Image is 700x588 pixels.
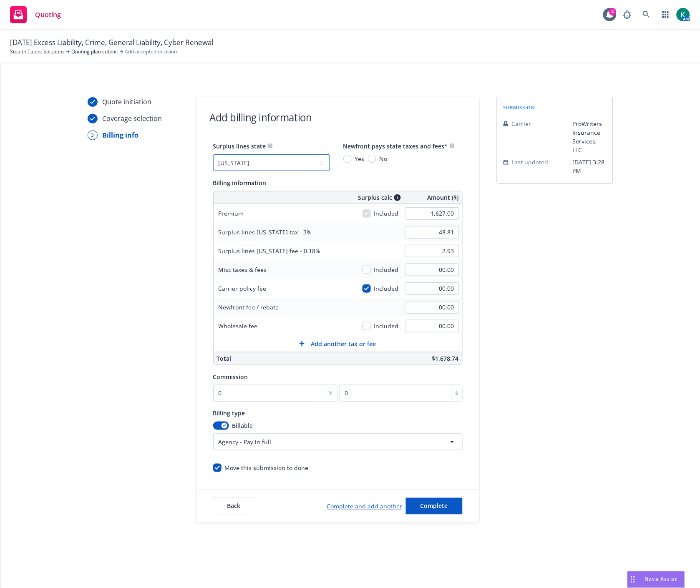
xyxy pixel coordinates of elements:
[219,247,321,255] span: Surplus lines [US_STATE] fee - 0.18%
[125,48,177,55] span: Add accepted decision
[677,8,690,21] img: photo
[573,119,606,154] span: ProWriters Insurance Services, LLC
[217,354,232,362] span: Total
[405,301,459,314] input: 0.00
[103,113,162,123] div: Coverage selection
[368,155,376,163] input: No
[405,320,459,332] input: 0.00
[355,154,365,163] span: Yes
[213,373,248,381] span: Commission
[504,104,536,111] span: submission
[405,282,459,295] input: 0.00
[645,576,678,583] span: Nova Assist
[219,303,279,311] span: Newfront fee / rebate
[225,464,309,472] div: Move this submission to done
[219,284,267,292] span: Carrier policy fee
[405,207,459,220] input: 0.00
[327,502,403,511] a: Complete and add another
[214,335,462,352] button: Add another tax or fee
[10,48,65,55] a: Stealth Talent Solutions
[374,265,399,274] span: Included
[213,498,255,515] button: Back
[405,226,459,239] input: 0.00
[573,158,606,175] span: [DATE] 3:28 PM
[219,322,258,330] span: Wholesale fee
[456,389,459,398] span: $
[638,6,655,23] a: Search
[432,354,459,362] span: $1,678.74
[343,142,448,150] span: Newfront pays state taxes and fees*
[421,502,448,510] span: Complete
[213,422,463,430] div: Billable
[219,266,267,274] span: Misc taxes & fees
[227,502,241,510] span: Back
[311,339,376,348] span: Add another tax or fee
[210,111,312,124] h1: Add billing information
[219,209,244,217] span: Premium
[71,48,118,55] a: Quoting plan submit
[428,193,459,202] span: Amount ($)
[219,228,312,236] span: Surplus lines [US_STATE] tax - 3%
[406,498,463,515] button: Complete
[374,322,399,330] span: Included
[35,11,61,18] span: Quoting
[619,6,636,23] a: Report a Bug
[10,37,213,48] span: [DATE] Excess Liability, Crime, General Liability, Cyber Renewal
[657,6,674,23] a: Switch app
[609,8,617,15] div: 4
[358,193,393,202] span: Surplus calc
[374,209,399,218] span: Included
[103,130,139,140] div: Billing info
[329,389,334,398] span: %
[405,264,459,276] input: 0.00
[374,284,399,293] span: Included
[103,97,152,107] div: Quote initiation
[380,154,388,163] span: No
[88,131,98,140] div: 3
[405,245,459,257] input: 0.00
[7,3,64,26] a: Quoting
[213,179,267,187] span: Billing information
[627,571,685,588] button: Nova Assist
[628,572,638,588] div: Drag to move
[343,155,352,163] input: Yes
[512,119,531,128] span: Carrier
[512,158,549,166] span: Last updated
[213,142,266,150] span: Surplus lines state
[213,410,245,417] span: Billing type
